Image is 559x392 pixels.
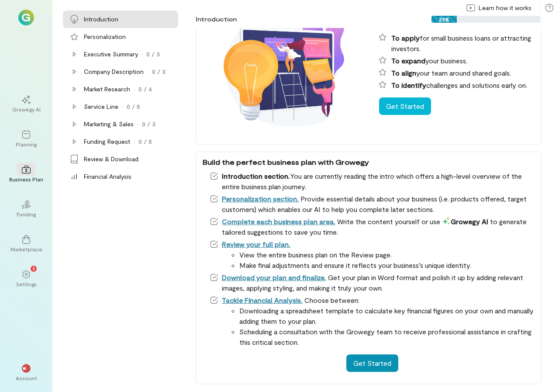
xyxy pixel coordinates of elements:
[379,33,535,54] li: for small business loans or attracting investors.
[210,216,535,237] li: Write the content yourself or use to generate tailored suggestions to save you time.
[16,375,37,382] div: Account
[122,102,123,111] div: ·
[84,85,130,94] div: Market Research
[12,106,41,113] div: Growegy AI
[203,157,535,167] div: Build the perfect business plan with Growegy
[10,263,42,295] a: Settings
[196,15,237,24] div: Introduction
[10,246,42,253] div: Marketplace
[479,3,531,12] span: Learn how it works
[152,67,166,76] div: 0 / 3
[222,296,303,304] a: Tackle Financial Analysis.
[146,50,160,59] div: 0 / 3
[10,123,42,155] a: Planning
[16,141,37,148] div: Planning
[84,120,134,128] div: Marketing & Sales
[346,354,398,372] button: Get Started
[222,240,290,248] a: Review your full plan.
[379,56,535,66] li: your business.
[210,171,535,192] li: You are currently reading the intro which offers a high-level overview of the entire business pla...
[222,217,335,225] a: Complete each business plan area.
[391,34,420,42] span: To apply
[210,194,535,215] li: Provide essential details about your business (i.e. products offered, target customers) which ena...
[84,50,138,59] div: Executive Summary
[239,260,535,271] li: Make final adjustments and ensure it reflects your business’s unique identity.
[127,102,140,111] div: 0 / 5
[16,281,37,288] div: Settings
[17,211,36,218] div: Funding
[33,264,35,272] span: 1
[142,120,155,128] div: 0 / 3
[84,67,144,76] div: Company Description
[134,137,135,146] div: ·
[137,120,138,128] div: ·
[379,68,535,78] li: your team around shared goals.
[379,80,535,90] li: challenges and solutions early on.
[84,155,138,163] div: Review & Download
[379,97,431,115] button: Get Started
[84,172,131,181] div: Financial Analysis
[138,137,152,146] div: 0 / 5
[147,67,148,76] div: ·
[10,193,42,225] a: Funding
[134,85,135,94] div: ·
[442,217,488,225] span: Growegy AI
[10,88,42,120] a: Growegy AI
[10,228,42,260] a: Marketplace
[141,50,143,59] div: ·
[210,295,535,347] li: Choose between:
[391,56,425,65] span: To expand
[239,250,535,260] li: View the entire business plan on the Review page.
[84,137,130,146] div: Funding Request
[239,326,535,347] li: Scheduling a consultation with the Growegy team to receive professional assistance in crafting th...
[222,172,290,180] span: Introduction section.
[84,15,118,24] div: Introduction
[391,81,426,89] span: To identify
[10,158,42,190] a: Business Plan
[138,85,152,94] div: 0 / 4
[239,305,535,326] li: Downloading a spreadsheet template to calculate key financial figures on your own and manually ad...
[222,194,299,203] a: Personalization section.
[9,176,43,183] div: Business Plan
[84,102,118,111] div: Service Line
[391,69,416,77] span: To align
[84,32,126,41] div: Personalization
[210,272,535,293] li: Get your plan in Word format and polish it up by adding relevant images, applying styling, and ma...
[222,273,326,281] a: Download your plan and finalize.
